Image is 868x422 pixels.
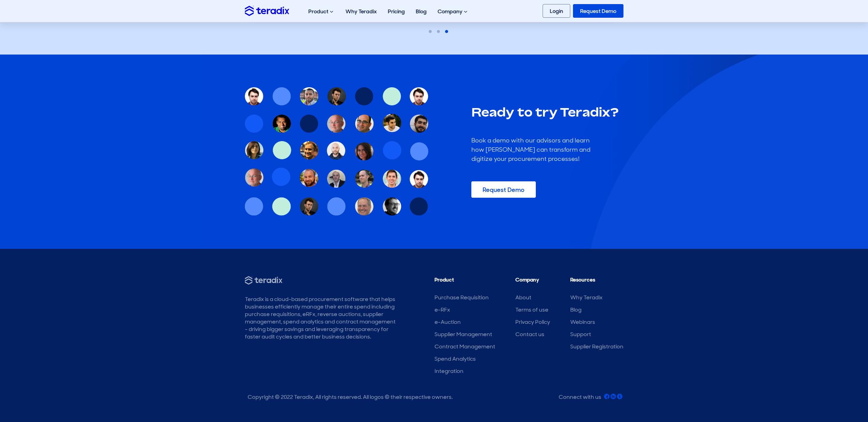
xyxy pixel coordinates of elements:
button: 1 of 3 [423,28,429,34]
li: Company [515,276,550,287]
a: Terms of use [515,306,548,313]
a: Blog [570,306,582,313]
a: Supplier Registration [570,343,623,350]
a: Request Demo [573,4,623,18]
a: Integration [435,367,464,375]
div: Connect with us [559,393,601,401]
div: Company [432,1,474,22]
img: Teradix - Source Smarter [245,276,282,285]
button: 3 of 3 [440,28,445,34]
a: Spend Analytics [435,355,476,362]
a: Blog [410,1,432,22]
a: Why Teradix [570,294,603,301]
iframe: Chatbot [823,377,858,412]
a: e-RFx [435,306,450,313]
button: 2 of 3 [431,28,437,34]
a: Pricing [382,1,410,22]
div: Copyright © 2022 Teradix, All rights reserved. All logos © their respective owners. [248,393,453,401]
a: Support [570,331,591,338]
a: Request Demo [471,181,536,198]
img: Teradix Customers [245,87,429,216]
div: Product [303,1,340,22]
a: Purchase Requisition [435,294,489,301]
a: Privacy Policy [515,318,550,326]
a: e-Auction [435,318,461,326]
div: Book a demo with our advisors and learn how [PERSON_NAME] can transform and digitize your procure... [471,136,594,164]
a: Supplier Management [435,331,492,338]
a: Login [543,4,570,18]
a: Contract Management [435,343,495,350]
a: Contact us [515,331,544,338]
li: Resources [570,276,623,287]
h2: Ready to try Teradix? [471,104,623,120]
a: Why Teradix [340,1,382,22]
a: Webinars [570,318,595,326]
a: About [515,294,531,301]
img: Teradix logo [245,6,289,16]
li: Product [435,276,495,287]
a: Teradix Twitter Account [617,393,622,401]
div: Teradix is a cloud-based procurement software that helps businesses efficiently manage their enti... [245,296,396,341]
